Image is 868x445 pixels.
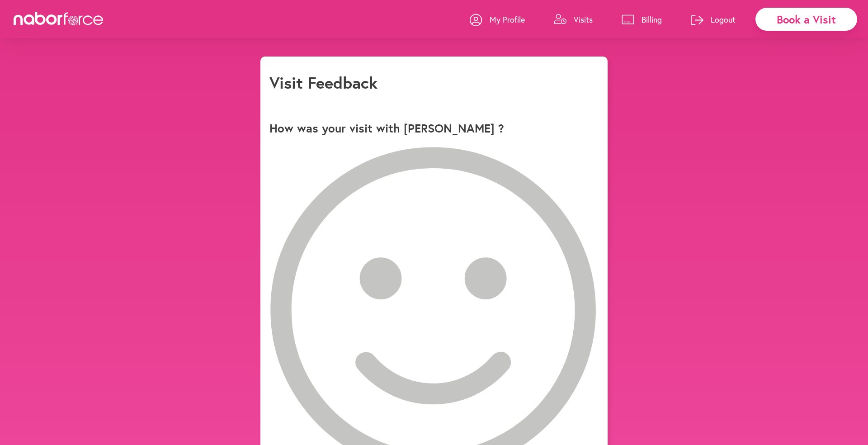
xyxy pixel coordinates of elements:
p: How was your visit with [PERSON_NAME] ? [269,121,599,135]
a: Billing [622,6,662,33]
a: Logout [691,6,736,33]
div: Book a Visit [755,8,857,31]
a: Visits [554,6,593,33]
p: Visits [574,14,593,25]
p: My Profile [490,14,525,25]
p: Logout [711,14,736,25]
h1: Visit Feedback [269,73,599,92]
p: Billing [642,14,662,25]
a: My Profile [470,6,525,33]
